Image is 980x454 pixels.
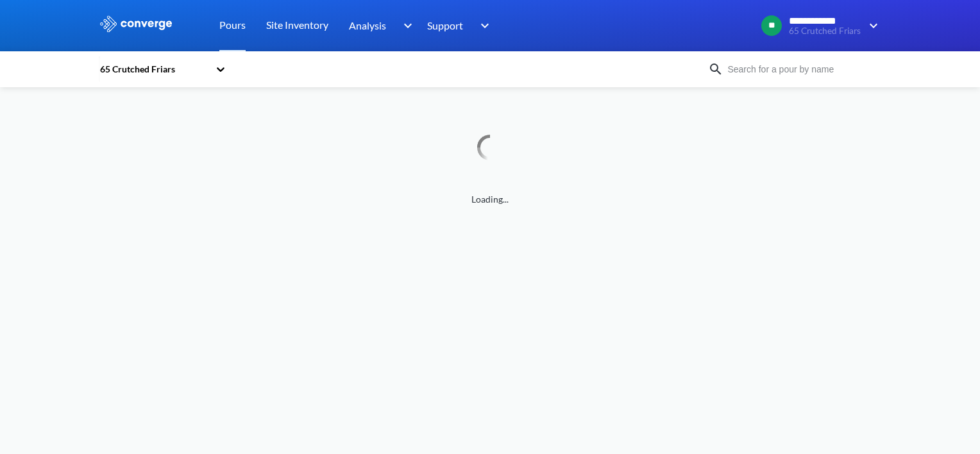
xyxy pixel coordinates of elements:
span: 65 Crutched Friars [789,26,861,36]
img: downArrow.svg [472,18,493,33]
div: 65 Crutched Friars [99,62,209,76]
span: Loading... [99,192,881,206]
input: Search for a pour by name [723,62,879,76]
img: downArrow.svg [861,18,881,33]
img: downArrow.svg [395,18,416,33]
img: logo_ewhite.svg [99,15,173,32]
span: Analysis [349,17,386,33]
span: Support [427,17,463,33]
img: icon-search.svg [708,62,723,77]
